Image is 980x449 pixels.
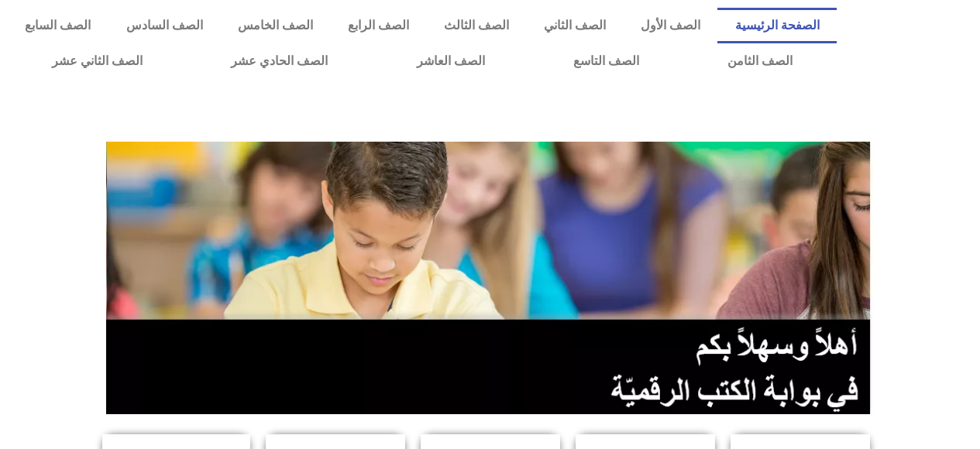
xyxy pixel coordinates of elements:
[220,8,330,43] a: الصف الخامس
[187,43,372,79] a: الصف الحادي عشر
[8,8,108,43] a: الصف السابع
[526,8,623,43] a: الصف الثاني
[426,8,526,43] a: الصف الثالث
[330,8,426,43] a: الصف الرابع
[623,8,717,43] a: الصف الأول
[8,43,187,79] a: الصف الثاني عشر
[683,43,837,79] a: الصف الثامن
[108,8,220,43] a: الصف السادس
[529,43,683,79] a: الصف التاسع
[373,43,529,79] a: الصف العاشر
[717,8,837,43] a: الصفحة الرئيسية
